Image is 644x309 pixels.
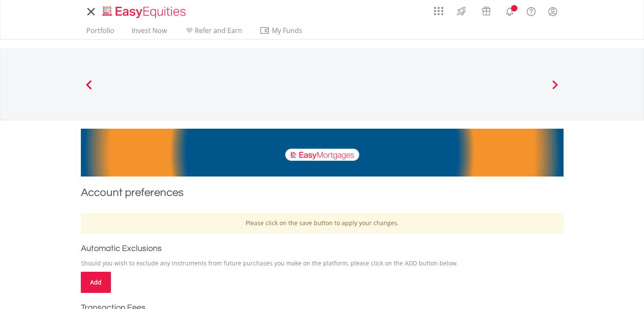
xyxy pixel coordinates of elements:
img: thrive-v2.svg [454,4,468,18]
span: My Funds [260,25,315,36]
a: Vouchers [474,2,499,18]
a: Add [81,272,111,293]
a: Refer and Earn [181,26,246,39]
img: vouchers-v2.svg [479,4,493,18]
span: Refer and Earn [195,26,242,35]
div: Please click on the save button to apply your changes. [81,212,564,234]
a: Portfolio [83,26,118,39]
a: Notifications [499,2,520,19]
a: My Profile [542,2,564,21]
img: EasyMortage Promotion Banner [81,129,564,177]
a: AppsGrid [428,2,449,16]
a: FAQ's and Support [520,2,542,19]
img: EasyEquities_Logo.png [101,5,189,19]
a: Home page [99,2,189,19]
h1: Account preferences [81,185,564,204]
p: Should you wish to exclude any instruments from future purchases you make on the platform, please... [81,259,564,268]
h2: Automatic Exclusions [81,242,564,255]
a: Invest Now [128,26,170,39]
img: grid-menu-icon.svg [434,6,443,16]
